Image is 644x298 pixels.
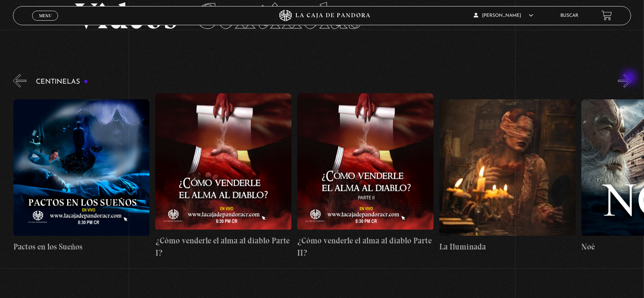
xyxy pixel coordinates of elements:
a: View your shopping cart [602,10,612,21]
span: Cerrar [36,19,54,25]
span: [PERSON_NAME] [474,13,533,18]
button: Previous [13,74,26,87]
a: ¿Cómo venderle el alma al diablo Parte I? [155,93,291,259]
a: Buscar [561,13,579,18]
h4: ¿Cómo venderle el alma al diablo Parte II? [297,235,434,259]
h4: ¿Cómo venderle el alma al diablo Parte I? [155,235,291,259]
a: Pactos en los Sueños [13,93,150,259]
button: Next [618,74,631,87]
span: Menu [39,13,52,18]
a: La Iluminada [439,93,576,259]
h3: Centinelas [36,78,88,86]
h4: Pactos en los Sueños [13,241,150,253]
h4: La Iluminada [439,241,576,253]
a: ¿Cómo venderle el alma al diablo Parte II? [297,93,434,259]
